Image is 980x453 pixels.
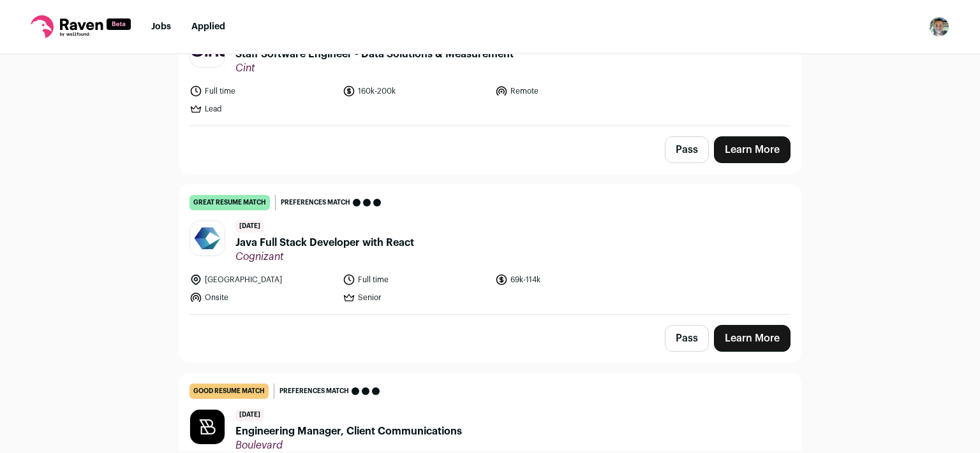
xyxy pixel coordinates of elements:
button: Pass [665,136,709,163]
a: Learn More [714,136,791,163]
span: Cint [235,62,514,75]
span: Cognizant [235,250,414,263]
span: [DATE] [235,409,264,421]
span: Preferences match [279,385,349,398]
li: Full time [189,85,335,97]
button: Pass [665,325,709,352]
img: f6212736f94d474d6b57d3888104cbc720eedca002415545c9783f33a40c45ea.png [190,410,225,444]
a: Applied [191,22,225,31]
li: Remote [495,85,641,97]
li: Lead [189,103,335,115]
li: 69k-114k [495,273,641,286]
span: Boulevard [235,439,462,452]
span: Engineering Manager, Client Communications [235,424,462,439]
span: Staff Software Engineer - Data Solutions & Measurement [235,47,514,62]
li: Senior [343,291,488,304]
li: Full time [343,273,488,286]
div: good resume match [189,384,269,399]
span: Preferences match [281,196,350,209]
li: 160k-200k [343,85,488,97]
a: Learn More [714,325,791,352]
div: great resume match [189,195,270,210]
button: Open dropdown [929,17,949,37]
li: Onsite [189,291,335,304]
img: 19917917-medium_jpg [929,17,949,37]
li: [GEOGRAPHIC_DATA] [189,273,335,286]
span: Java Full Stack Developer with React [235,235,414,250]
a: Jobs [151,22,171,31]
a: great resume match Preferences match [DATE] Java Full Stack Developer with React Cognizant [GEOGR... [179,185,801,314]
span: [DATE] [235,220,264,233]
img: 05ea1cbe1eda5b9a050e0e06206b905cd8c9a8c11857a171f4c642c388a7c5f9.jpg [190,221,225,255]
